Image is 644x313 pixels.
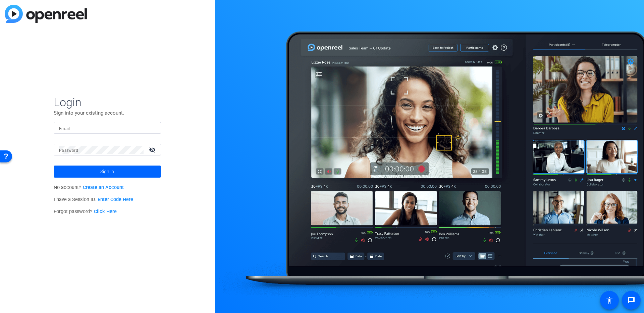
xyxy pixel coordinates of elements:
[100,163,114,180] span: Sign in
[83,185,124,190] a: Create an Account
[94,209,117,214] a: Click Here
[59,126,70,131] mat-label: Email
[54,95,161,109] span: Login
[145,145,161,154] mat-icon: visibility_off
[605,296,613,304] mat-icon: accessibility
[59,148,78,153] mat-label: Password
[54,209,117,214] span: Forgot password?
[54,109,161,117] p: Sign into your existing account.
[5,5,87,23] img: blue-gradient.svg
[54,166,161,178] button: Sign in
[59,124,156,132] input: Enter Email Address
[627,296,635,304] mat-icon: message
[54,185,124,190] span: No account?
[98,197,133,202] a: Enter Code Here
[54,197,133,202] span: I have a Session ID.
